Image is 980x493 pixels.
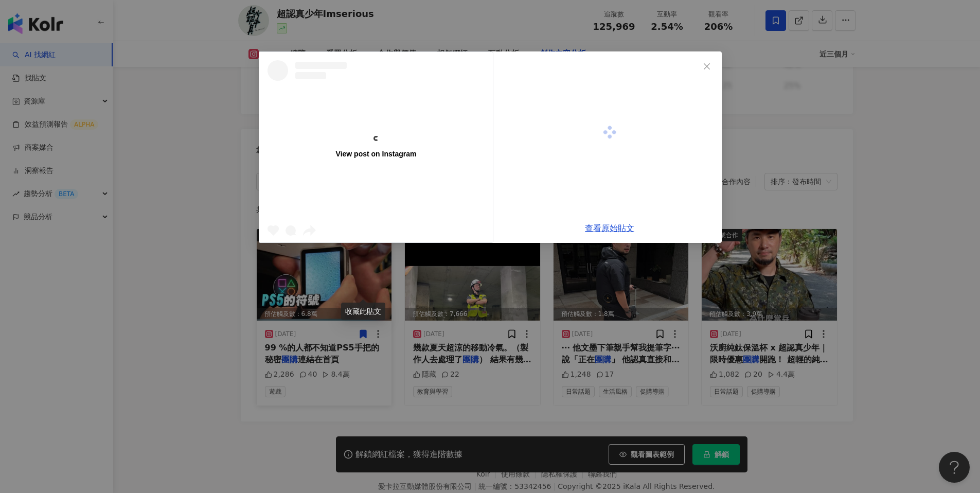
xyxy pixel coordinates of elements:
[697,56,717,77] button: Close
[341,303,385,320] div: 收藏此貼文
[585,223,634,233] a: 查看原始貼文
[335,149,416,159] div: View post on Instagram
[703,62,711,71] span: close
[259,52,493,242] a: View post on Instagram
